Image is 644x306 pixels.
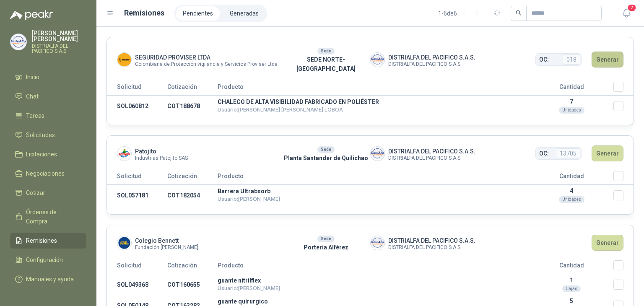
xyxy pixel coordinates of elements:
[26,150,57,159] span: Licitaciones
[107,82,167,96] th: Solicitud
[218,196,280,202] span: Usuario: [PERSON_NAME]
[388,53,475,62] span: DISTRIALFA DEL PACIFICO S.A.S.
[613,260,634,274] th: Seleccionar/deseleccionar
[218,298,530,304] p: guante quirurgico
[32,30,86,42] p: [PERSON_NAME] [PERSON_NAME]
[613,274,634,296] td: Seleccionar/deseleccionar
[10,252,86,268] a: Configuración
[592,52,623,67] button: Generar
[167,185,218,206] td: COT182054
[530,171,613,185] th: Cantidad
[167,260,218,274] th: Cotización
[218,260,530,274] th: Producto
[317,146,335,153] div: Sede
[218,99,530,105] p: CHALECO DE ALTA VISIBILIDAD FABRICADO EN POLIÉSTER
[26,130,55,140] span: Solicitudes
[135,245,198,250] span: Fundación [PERSON_NAME]
[613,171,634,185] th: Seleccionar/deseleccionar
[124,7,164,19] h1: Remisiones
[107,171,167,185] th: Solicitud
[26,73,39,82] span: Inicio
[559,196,584,203] div: Unidades
[32,44,86,54] p: DISTRIALFA DEL PACIFICO S.A.S.
[135,236,198,245] span: Colegio Bennett
[223,6,265,21] a: Generadas
[26,111,44,120] span: Tareas
[282,153,370,163] p: Planta Santander de Quilichao
[107,260,167,274] th: Solicitud
[135,62,278,67] span: Colombiana de Protección vigilancia y Servicios Proviser Ltda
[10,166,86,182] a: Negociaciones
[539,55,549,64] span: OC:
[530,298,613,304] p: 5
[10,185,86,201] a: Cotizar
[282,55,370,73] p: SEDE NORTE-[GEOGRAPHIC_DATA]
[317,236,335,242] div: Sede
[613,185,634,206] td: Seleccionar/deseleccionar
[218,171,530,185] th: Producto
[282,243,370,252] p: Portería Alférez
[388,62,475,67] span: DISTRIALFA DEL PACIFICO S.A.S.
[107,96,167,117] td: SOL060812
[371,53,384,67] img: Company Logo
[371,147,384,161] img: Company Logo
[26,188,45,197] span: Cotizar
[539,149,549,158] span: OC:
[26,255,63,265] span: Configuración
[10,10,53,20] img: Logo peakr
[167,274,218,296] td: COT160655
[167,82,218,96] th: Cotización
[388,147,475,156] span: DISTRIALFA DEL PACIFICO S.A.S.
[530,82,613,96] th: Cantidad
[26,92,39,101] span: Chat
[562,285,581,292] div: Cajas
[619,6,634,21] button: 2
[107,274,167,296] td: SOL049368
[135,53,278,62] span: SEGURIDAD PROVISER LTDA
[388,245,475,250] span: DISTRIALFA DEL PACIFICO S.A.S.
[10,127,86,143] a: Solicitudes
[10,88,86,104] a: Chat
[592,235,623,251] button: Generar
[107,185,167,206] td: SOL057181
[613,82,634,96] th: Seleccionar/deseleccionar
[167,171,218,185] th: Cotización
[10,108,86,124] a: Tareas
[117,53,131,67] img: Company Logo
[26,236,57,245] span: Remisiones
[317,48,335,54] div: Sede
[627,4,636,12] span: 2
[530,187,613,194] p: 4
[218,106,343,113] span: Usuario: [PERSON_NAME] [PERSON_NAME] LOBOA
[10,146,86,162] a: Licitaciones
[530,260,613,274] th: Cantidad
[371,236,384,250] img: Company Logo
[388,236,475,245] span: DISTRIALFA DEL PACIFICO S.A.S.
[117,236,131,250] img: Company Logo
[135,147,188,156] span: Patojito
[10,233,86,249] a: Remisiones
[530,277,613,283] p: 1
[516,10,522,16] span: search
[26,169,65,178] span: Negociaciones
[10,204,86,229] a: Órdenes de Compra
[135,156,188,161] span: Industrias Patojito SAS
[556,148,580,158] span: 13705
[218,277,530,283] p: guante nitrilflex
[26,275,74,284] span: Manuales y ayuda
[167,96,218,117] td: COT188678
[10,34,26,50] img: Company Logo
[176,6,220,21] a: Pendientes
[530,98,613,105] p: 7
[117,147,131,161] img: Company Logo
[563,54,580,65] span: 018
[26,207,78,226] span: Órdenes de Compra
[10,271,86,287] a: Manuales y ayuda
[613,96,634,117] td: Seleccionar/deseleccionar
[218,82,530,96] th: Producto
[438,7,484,20] div: 1 - 6 de 6
[559,107,584,114] div: Unidades
[388,156,475,161] span: DISTRIALFA DEL PACIFICO S.A.S.
[10,69,86,85] a: Inicio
